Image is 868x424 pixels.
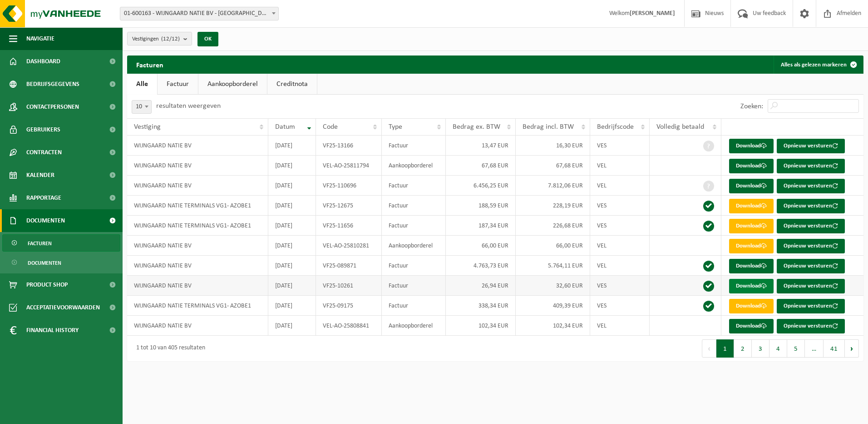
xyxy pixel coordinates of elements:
span: Bedrijfsgegevens [26,73,79,96]
span: Bedrijfscode [597,123,634,131]
span: Gebruikers [26,118,60,141]
td: VEL [590,176,650,196]
td: 102,34 EUR [516,316,590,336]
td: 67,68 EUR [446,156,516,176]
td: VF25-110696 [316,176,382,196]
td: 6.456,25 EUR [446,176,516,196]
td: Aankoopborderel [382,316,446,336]
td: WIJNGAARD NATIE BV [127,256,268,276]
a: Download [729,139,774,153]
td: WIJNGAARD NATIE BV [127,156,268,176]
button: Opnieuw versturen [777,159,845,173]
label: resultaten weergeven [156,102,221,110]
count: (12/12) [161,36,180,42]
span: 10 [132,100,152,114]
td: 338,34 EUR [446,296,516,316]
span: 01-600163 - WIJNGAARD NATIE BV - ANTWERPEN [120,7,278,20]
button: 1 [716,339,734,358]
td: [DATE] [268,276,316,296]
td: Factuur [382,256,446,276]
td: VF25-13166 [316,136,382,156]
span: … [805,339,824,358]
td: [DATE] [268,136,316,156]
button: Opnieuw versturen [777,259,845,273]
td: 16,30 EUR [516,136,590,156]
td: 26,94 EUR [446,276,516,296]
a: Download [729,299,774,313]
button: Opnieuw versturen [777,299,845,313]
td: 4.763,73 EUR [446,256,516,276]
td: [DATE] [268,176,316,196]
td: VES [590,276,650,296]
td: 187,34 EUR [446,216,516,236]
td: 13,47 EUR [446,136,516,156]
td: Factuur [382,216,446,236]
span: Volledig betaald [656,123,704,131]
button: 3 [752,339,769,358]
span: Vestigingen [132,32,180,46]
td: 66,00 EUR [446,236,516,256]
a: Download [729,279,774,293]
td: Aankoopborderel [382,156,446,176]
span: Navigatie [26,27,54,50]
button: 5 [787,339,805,358]
span: Bedrag ex. BTW [453,123,500,131]
span: Contactpersonen [26,96,79,118]
a: Documenten [2,254,120,271]
td: VEL [590,236,650,256]
span: Product Shop [26,273,68,296]
td: WIJNGAARD NATIE TERMINALS VG1- AZOBE1 [127,296,268,316]
td: 102,34 EUR [446,316,516,336]
button: Alles als gelezen markeren [774,56,863,74]
td: 67,68 EUR [516,156,590,176]
td: VES [590,136,650,156]
td: VEL [590,156,650,176]
td: VES [590,216,650,236]
td: Factuur [382,196,446,216]
td: WIJNGAARD NATIE BV [127,236,268,256]
td: VES [590,196,650,216]
a: Creditnota [267,74,317,95]
td: [DATE] [268,296,316,316]
td: VES [590,296,650,316]
td: 226,68 EUR [516,216,590,236]
td: Factuur [382,296,446,316]
span: Kalender [26,164,54,187]
td: 32,60 EUR [516,276,590,296]
button: Opnieuw versturen [777,179,845,193]
span: Financial History [26,319,79,342]
span: Vestiging [134,123,161,131]
td: Factuur [382,136,446,156]
td: 228,19 EUR [516,196,590,216]
button: Previous [702,339,716,358]
button: 4 [769,339,787,358]
a: Download [729,159,774,173]
td: VF25-09175 [316,296,382,316]
button: Opnieuw versturen [777,279,845,293]
strong: [PERSON_NAME] [630,10,675,17]
h2: Facturen [127,56,173,73]
td: Aankoopborderel [382,236,446,256]
button: Opnieuw versturen [777,319,845,333]
td: WIJNGAARD NATIE BV [127,316,268,336]
span: 10 [132,101,151,113]
span: Facturen [28,235,52,252]
td: Factuur [382,276,446,296]
a: Facturen [2,234,120,252]
td: VEL [590,316,650,336]
td: VEL-AO-25808841 [316,316,382,336]
label: Zoeken: [740,103,763,110]
td: VF25-11656 [316,216,382,236]
span: Bedrag incl. BTW [523,123,574,131]
td: 7.812,06 EUR [516,176,590,196]
td: WIJNGAARD NATIE TERMINALS VG1- AZOBE1 [127,216,268,236]
td: [DATE] [268,196,316,216]
td: 409,39 EUR [516,296,590,316]
a: Download [729,239,774,253]
td: [DATE] [268,256,316,276]
td: 5.764,11 EUR [516,256,590,276]
a: Download [729,179,774,193]
td: WIJNGAARD NATIE BV [127,176,268,196]
td: [DATE] [268,316,316,336]
span: Type [389,123,402,131]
